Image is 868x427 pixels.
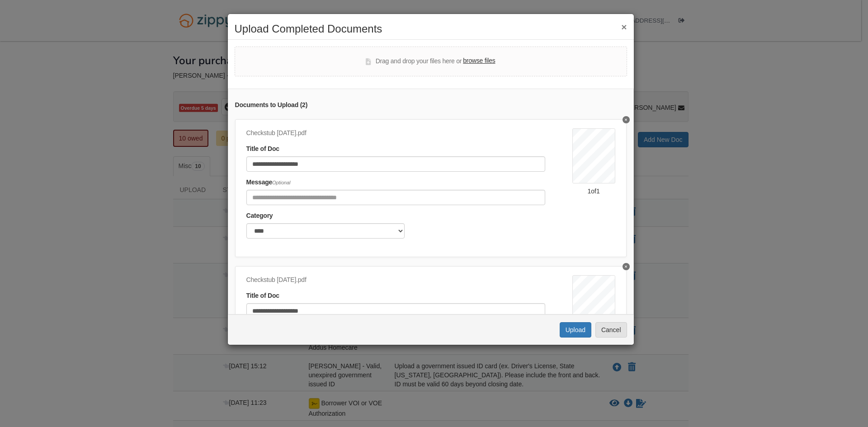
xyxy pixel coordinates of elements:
span: Optional [272,180,290,185]
h2: Upload Completed Documents [235,23,627,35]
label: Title of Doc [246,291,279,301]
label: Message [246,178,291,188]
label: Title of Doc [246,144,279,154]
button: Upload [560,322,591,338]
button: Delete Checkstub 07-30-2025 [623,116,630,123]
div: Checkstub [DATE].pdf [246,275,545,285]
label: browse files [463,56,495,66]
label: Category [246,211,273,221]
div: 1 of 1 [572,187,615,196]
div: Drag and drop your files here or [366,56,495,67]
button: Delete Checkstub 08-13-2025 [623,263,630,270]
button: Cancel [595,322,627,338]
button: × [621,22,627,32]
input: Document Title [246,303,545,319]
div: Documents to Upload ( 2 ) [235,100,627,110]
input: Document Title [246,156,545,172]
div: Checkstub [DATE].pdf [246,128,545,138]
input: Include any comments on this document [246,190,545,205]
select: Category [246,223,405,239]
